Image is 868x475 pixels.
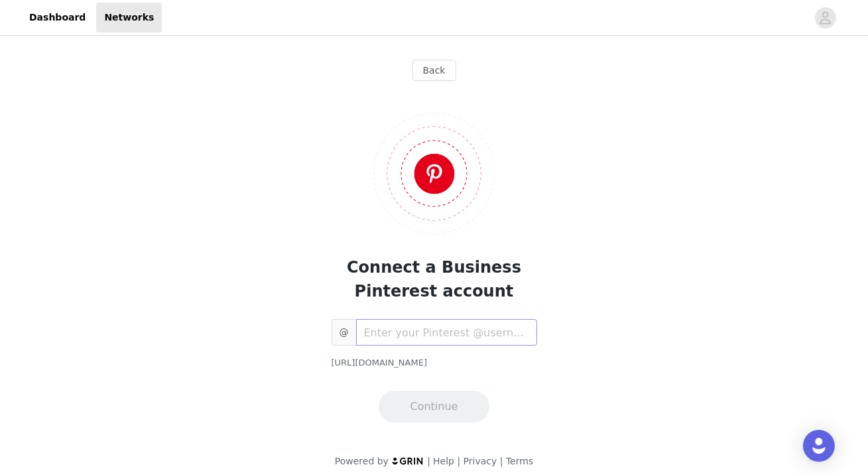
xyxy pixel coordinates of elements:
a: Privacy [464,456,497,466]
a: Dashboard [21,3,93,33]
span: Powered by [335,456,389,466]
button: Continue [379,391,490,423]
span: Connect a Business Pinterest account [347,258,521,301]
span: | [500,456,503,466]
a: Networks [96,3,162,33]
span: | [457,456,460,466]
span: | [427,456,430,466]
div: Open Intercom Messenger [803,430,835,462]
div: avatar [819,7,832,29]
span: @ [332,319,356,346]
a: Terms [506,456,533,466]
a: Help [433,456,454,466]
div: [URL][DOMAIN_NAME] [332,356,537,370]
button: Back [412,60,456,81]
img: logo [391,456,424,465]
img: Logo [373,113,495,234]
input: Enter your Pinterest @username [356,319,537,346]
